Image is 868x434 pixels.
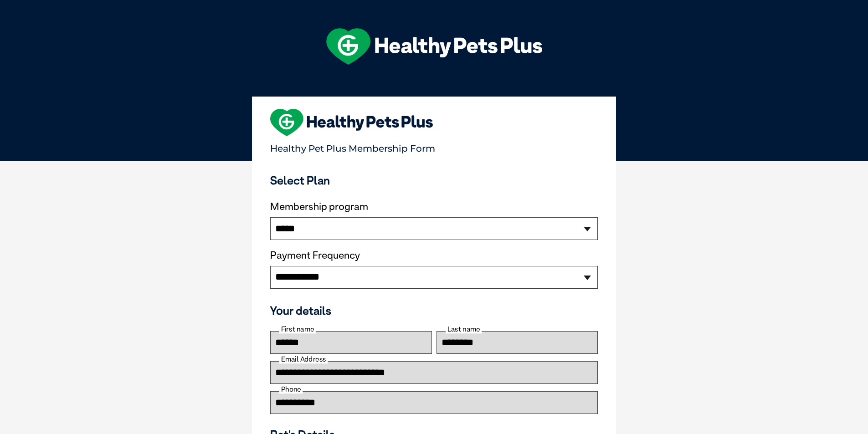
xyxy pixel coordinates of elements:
[326,28,542,65] img: hpp-logo-landscape-green-white.png
[270,109,433,136] img: heart-shape-hpp-logo-large.png
[279,355,328,363] label: Email Address
[270,250,360,261] label: Payment Frequency
[279,385,303,393] label: Phone
[270,304,598,317] h3: Your details
[446,325,482,333] label: Last name
[270,139,598,154] p: Healthy Pet Plus Membership Form
[279,325,316,333] label: First name
[270,174,598,187] h3: Select Plan
[270,201,598,213] label: Membership program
